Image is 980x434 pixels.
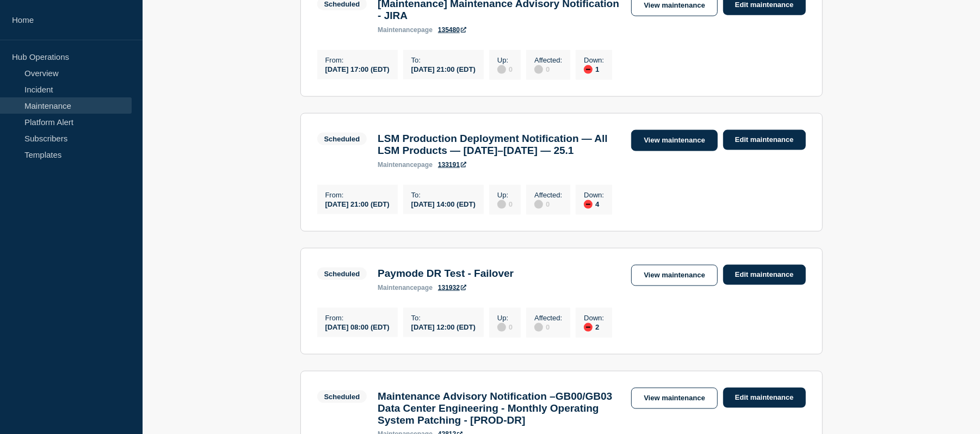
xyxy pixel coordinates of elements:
div: 4 [584,199,604,209]
div: [DATE] 17:00 (EDT) [325,64,390,73]
div: 0 [497,199,513,209]
a: View maintenance [631,130,717,151]
a: Edit maintenance [723,130,806,150]
div: 2 [584,322,604,332]
div: disabled [534,323,543,332]
div: [DATE] 12:00 (EDT) [411,322,476,331]
div: 0 [497,322,513,332]
span: maintenance [378,161,417,169]
h3: Paymode DR Test - Failover [378,268,514,280]
a: View maintenance [631,388,717,409]
div: disabled [497,323,506,332]
a: 135480 [438,26,466,34]
p: Down : [584,314,604,322]
div: 0 [497,64,513,74]
p: From : [325,56,390,64]
p: Up : [497,56,513,64]
p: page [378,161,433,169]
h3: Maintenance Advisory Notification –GB00/GB03 Data Center Engineering - Monthly Operating System P... [378,390,620,426]
a: Edit maintenance [723,265,806,285]
p: From : [325,191,390,199]
p: Affected : [534,314,562,322]
div: [DATE] 14:00 (EDT) [411,199,476,208]
p: Down : [584,191,604,199]
div: Scheduled [324,135,360,143]
p: From : [325,314,390,322]
div: [DATE] 08:00 (EDT) [325,322,390,331]
a: View maintenance [631,265,717,286]
a: 133191 [438,161,466,169]
p: To : [411,191,476,199]
div: down [584,65,593,74]
div: [DATE] 21:00 (EDT) [325,199,390,208]
p: Up : [497,314,513,322]
div: 1 [584,64,604,74]
p: page [378,26,433,34]
p: To : [411,314,476,322]
div: down [584,323,593,332]
p: Down : [584,56,604,64]
span: maintenance [378,284,417,292]
div: disabled [534,200,543,209]
div: Scheduled [324,270,360,278]
div: disabled [534,65,543,74]
span: maintenance [378,26,417,34]
p: Affected : [534,191,562,199]
a: 131932 [438,284,466,292]
a: Edit maintenance [723,388,806,408]
h3: LSM Production Deployment Notification — All LSM Products — [DATE]–[DATE] — 25.1 [378,133,620,157]
div: disabled [497,65,506,74]
div: 0 [534,64,562,74]
p: Up : [497,191,513,199]
div: [DATE] 21:00 (EDT) [411,64,476,73]
p: To : [411,56,476,64]
div: disabled [497,200,506,209]
div: Scheduled [324,393,360,401]
div: 0 [534,322,562,332]
p: Affected : [534,56,562,64]
div: down [584,200,593,209]
div: 0 [534,199,562,209]
p: page [378,284,433,292]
